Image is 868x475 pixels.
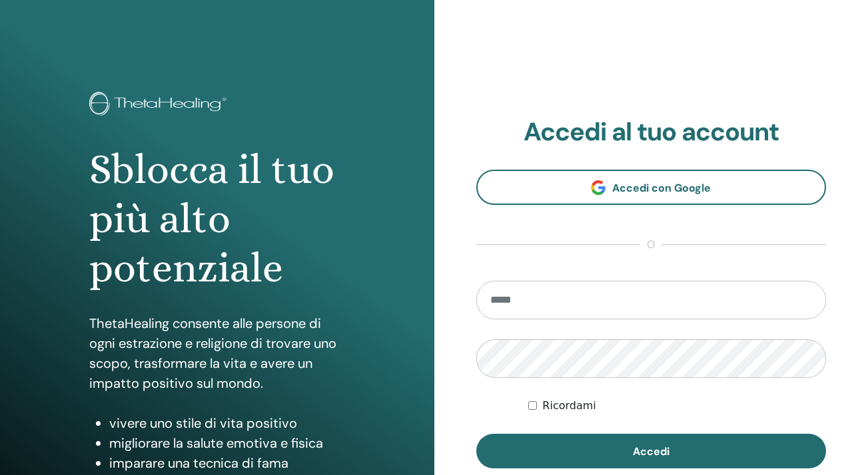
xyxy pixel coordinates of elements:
[109,413,345,433] li: vivere uno stile di vita positivo
[476,170,827,205] a: Accedi con Google
[476,434,827,468] button: Accedi
[542,398,596,414] label: Ricordami
[612,181,711,195] span: Accedi con Google
[109,433,345,453] li: migliorare la salute emotiva e fisica
[633,444,669,458] span: Accedi
[640,237,661,253] span: o
[89,313,345,393] p: ThetaHealing consente alle persone di ogni estrazione e religione di trovare uno scopo, trasforma...
[528,398,826,414] div: Keep me authenticated indefinitely or until I manually logout
[476,117,827,148] h2: Accedi al tuo account
[89,145,345,293] h1: Sblocca il tuo più alto potenziale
